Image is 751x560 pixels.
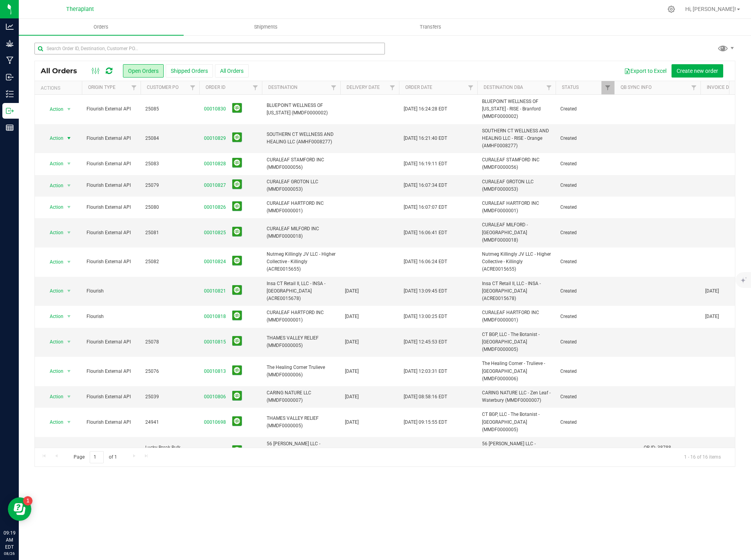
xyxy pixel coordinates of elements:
span: 25078 [145,338,195,346]
a: Filter [186,81,199,94]
a: Filter [386,81,399,94]
span: 25083 [145,160,195,168]
span: select [64,366,74,377]
span: Flourish External API [87,204,136,211]
iframe: Resource center unread badge [23,496,32,506]
a: Shipments [184,19,348,35]
a: 00010830 [204,105,226,113]
span: Flourish External API [87,160,136,168]
span: [DATE] 16:19:11 EDT [404,160,447,168]
span: Flourish External API [87,258,136,266]
span: Created [560,135,610,142]
span: select [64,158,74,169]
span: Page of 1 [67,451,123,463]
span: CARING NATURE LLC - Zen Leaf - Waterbury (MMDF0000007) [482,389,551,404]
span: Action [43,227,64,238]
a: 00010806 [204,393,226,401]
input: Search Order ID, Destination, Customer PO... [34,43,385,54]
span: [DATE] [705,287,719,295]
a: Filter [327,81,340,94]
a: Transfers [348,19,513,35]
span: Insa CT Retail II, LLC - INSA - [GEOGRAPHIC_DATA] (ACRE0015678) [482,280,551,303]
span: Insa CT Retail II, LLC - INSA - [GEOGRAPHIC_DATA] (ACRE0015678) [267,280,336,303]
a: Order Date [405,85,432,90]
span: Flourish External API [87,229,136,237]
span: Flourish External API [87,338,136,346]
span: Created [560,287,610,295]
span: select [64,180,74,191]
span: [DATE] [705,313,719,320]
span: CURALEAF GROTON LLC (MMDF0000053) [267,178,336,193]
span: Created [560,105,610,113]
a: 00010821 [204,287,226,295]
span: CURALEAF HARTFORD INC (MMDF0000001) [267,200,336,215]
span: 24941 [145,419,195,426]
span: QB ID: [644,445,656,450]
p: 09:19 AM EDT [4,529,15,551]
span: Theraplant [66,6,94,13]
a: Delivery Date [347,85,380,90]
span: [DATE] 12:45:53 EDT [404,338,447,346]
button: Shipped Orders [166,64,213,78]
button: Export to Excel [619,64,672,78]
span: Flourish [87,287,136,295]
span: Created [560,338,610,346]
a: Order ID [206,85,226,90]
span: Create new order [677,68,718,74]
span: Action [43,133,64,144]
span: Action [43,285,64,296]
inline-svg: Reports [6,124,14,132]
a: Destination [268,85,298,90]
span: Action [43,391,64,402]
span: The Healing Corner Trulieve (MMDF0000006) [267,364,336,379]
p: 08/26 [4,551,15,556]
span: THAMES VALLEY RELIEF (MMDF0000005) [267,415,336,430]
a: Origin Type [88,85,116,90]
span: 25076 [145,368,195,375]
span: [DATE] [345,393,359,401]
a: 00010828 [204,160,226,168]
span: Flourish External API [87,393,136,401]
span: Action [43,257,64,267]
span: 25084 [145,135,195,142]
span: select [64,336,74,347]
span: select [64,391,74,402]
span: [DATE] 16:21:40 EDT [404,135,447,142]
span: Action [43,336,64,347]
span: 25081 [145,229,195,237]
span: Action [43,446,64,457]
span: Flourish External API [87,368,136,375]
a: Status [562,85,579,90]
span: 25082 [145,258,195,266]
a: Filter [128,81,141,94]
span: 56 [PERSON_NAME] LLC - LUCKY BREAK CANNABIS - Bridgeport (ACFB0000056) [482,440,551,463]
a: 00010818 [204,313,226,320]
span: CURALEAF HARTFORD INC (MMDF0000001) [267,309,336,324]
a: QB Sync Info [621,85,652,90]
a: Filter [464,81,477,94]
span: Flourish [87,313,136,320]
span: Created [560,313,610,320]
a: Orders [19,19,184,35]
inline-svg: Grow [6,40,14,47]
span: [DATE] 09:15:55 EDT [404,419,447,426]
span: select [64,417,74,428]
span: Created [560,419,610,426]
a: Filter [543,81,556,94]
span: Action [43,158,64,169]
span: [DATE] [345,338,359,346]
span: CURALEAF STAMFORD INC (MMDF0000056) [267,156,336,171]
a: 00010829 [204,135,226,142]
span: [DATE] [345,368,359,375]
inline-svg: Inbound [6,73,14,81]
div: Actions [41,85,79,91]
span: [DATE] 16:06:41 EDT [404,229,447,237]
span: The Healing Corner - Trulieve - [GEOGRAPHIC_DATA] (MMDF0000006) [482,360,551,383]
span: BLUEPOINT WELLNESS OF [US_STATE] (MMDF0000002) [267,102,336,117]
span: select [64,446,74,457]
span: select [64,227,74,238]
span: CURALEAF MILFORD INC (MMDF0000018) [267,225,336,240]
span: Nutmeg Killingly JV LLC - Higher Collective - Killingly (ACRE0015655) [482,251,551,273]
button: All Orders [215,64,249,78]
